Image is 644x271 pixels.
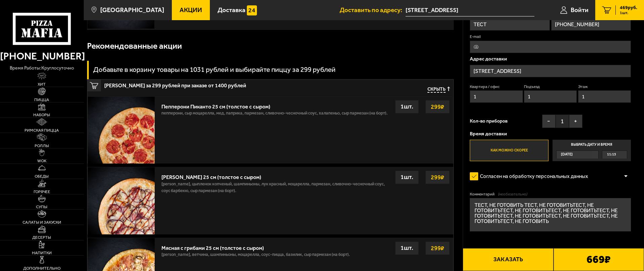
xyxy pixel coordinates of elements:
div: 1 шт. [395,171,419,184]
span: Скрыть [427,87,446,93]
div: [PERSON_NAME] 25 см (толстое с сыром) [161,171,388,180]
input: +7 ( [551,18,631,31]
strong: 299 ₽ [429,171,446,184]
a: Пепперони Пиканто 25 см (толстое с сыром)пепперони, сыр Моцарелла, мед, паприка, пармезан, сливоч... [87,96,453,164]
label: Подъезд [524,84,577,90]
p: [PERSON_NAME], ветчина, шампиньоны, моцарелла, соус-пицца, базилик, сыр пармезан (на борт). [161,251,350,261]
span: [DATE] [561,151,573,159]
button: Скрыть [427,87,450,93]
span: Акции [180,7,202,13]
p: [PERSON_NAME], цыпленок копченый, шампиньоны, лук красный, моцарелла, пармезан, сливочно-чесночны... [161,181,388,197]
span: Салаты и закуски [23,220,61,224]
span: Доставка [218,7,245,13]
button: − [542,115,556,128]
span: Хит [38,82,46,86]
span: Горячее [34,190,50,194]
button: + [569,115,582,128]
span: Обеды [35,174,49,178]
span: 469 руб. [620,5,637,10]
label: Квартира / офис [470,84,523,90]
img: 15daf4d41897b9f0e9f617042186c801.svg [247,5,257,15]
input: Ваш адрес доставки [406,4,534,16]
span: (необязательно) [498,191,527,197]
span: 1 шт. [620,11,637,15]
h3: Добавьте в корзину товары на 1031 рублей и выбирайте пиццу за 299 рублей [93,66,336,73]
span: [PERSON_NAME] за 299 рублей при заказе от 1400 рублей [104,80,324,88]
p: пепперони, сыр Моцарелла, мед, паприка, пармезан, сливочно-чесночный соус, халапеньо, сыр пармеза... [161,110,388,120]
button: Заказать [463,248,553,271]
strong: 299 ₽ [429,100,446,113]
input: @ [470,41,631,53]
label: Как можно скорее [470,140,548,161]
span: Наборы [33,113,50,117]
span: WOK [37,159,46,163]
p: Адрес доставки [470,56,631,61]
div: 1 шт. [395,241,419,255]
div: Мясная с грибами 25 см (толстое с сыром) [161,241,350,251]
span: Доставить по адресу: [340,7,406,13]
div: 1 шт. [395,100,419,114]
strong: 299 ₽ [429,242,446,255]
span: Дополнительно [23,266,61,270]
span: Напитки [32,251,52,255]
span: Римская пицца [25,128,59,132]
span: 11:15 [607,151,616,159]
label: Согласен на обработку персональных данных [470,170,595,183]
div: Пепперони Пиканто 25 см (толстое с сыром) [161,100,388,110]
span: [GEOGRAPHIC_DATA] [100,7,164,13]
b: 669 ₽ [586,254,611,265]
span: Пицца [34,98,49,102]
span: Десерты [32,235,51,239]
input: Имя [470,18,550,31]
h3: Рекомендованные акции [87,42,182,50]
p: Время доставки [470,131,631,136]
label: Этаж [578,84,631,90]
span: Роллы [35,144,49,148]
span: Кол-во приборов [470,119,507,124]
a: [PERSON_NAME] 25 см (толстое с сыром)[PERSON_NAME], цыпленок копченый, шампиньоны, лук красный, м... [87,167,453,234]
label: Комментарий [470,191,631,197]
label: Выбрать дату и время [553,140,631,161]
span: Санкт-Петербург, проспект Науки, 1 [406,4,534,16]
span: 1 [556,115,569,128]
span: Войти [571,7,589,13]
label: E-mail [470,34,631,40]
span: Супы [36,205,47,209]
